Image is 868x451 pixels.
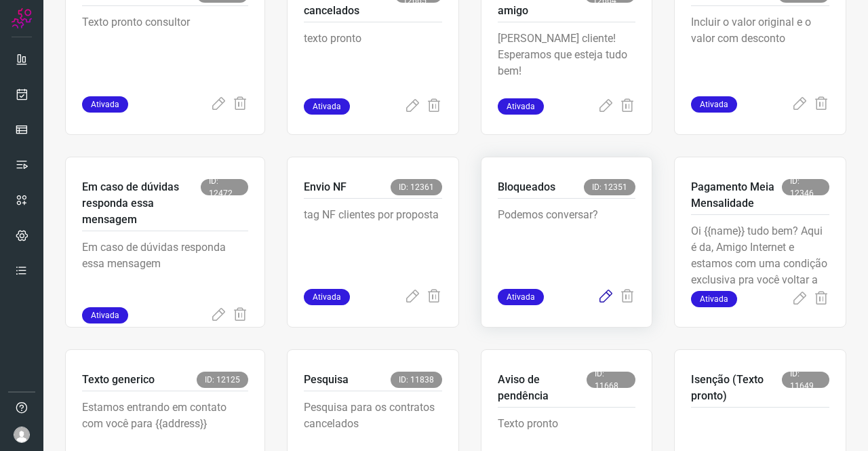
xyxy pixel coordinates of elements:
[782,179,829,195] span: ID: 12346
[691,223,829,291] p: Oi {{name}} tudo bem? Aqui é da, Amigo Internet e estamos com uma condição exclusiva pra você vol...
[498,289,544,305] span: Ativada
[82,239,248,307] p: Em caso de dúvidas responda essa mensagem
[304,31,442,98] p: texto pronto
[587,372,635,388] span: ID: 11668
[304,207,442,275] p: tag NF clientes por proposta
[304,289,350,305] span: Ativada
[304,372,349,388] p: Pesquisa
[12,8,32,28] img: Logo
[82,179,201,228] p: Em caso de dúvidas responda essa mensagem
[691,96,737,113] span: Ativada
[304,179,347,195] p: Envio NF
[691,179,782,212] p: Pagamento Meia Mensalidade
[82,372,155,388] p: Texto generico
[691,291,737,307] span: Ativada
[82,96,128,113] span: Ativada
[201,179,248,195] span: ID: 12472
[197,372,248,388] span: ID: 12125
[691,372,782,404] p: Isenção (Texto pronto)
[498,179,555,195] p: Bloqueados
[584,179,635,195] span: ID: 12351
[782,372,829,388] span: ID: 11649
[82,14,248,82] p: Texto pronto consultor
[82,307,128,323] span: Ativada
[391,372,442,388] span: ID: 11838
[498,31,636,98] p: [PERSON_NAME] cliente! Esperamos que esteja tudo bem!
[498,207,636,275] p: Podemos conversar?
[691,14,829,82] p: Incluir o valor original e o valor com desconto
[14,427,30,443] img: avatar-user-boy.jpg
[304,98,350,115] span: Ativada
[498,98,544,115] span: Ativada
[498,372,587,404] p: Aviso de pendência
[391,179,442,195] span: ID: 12361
